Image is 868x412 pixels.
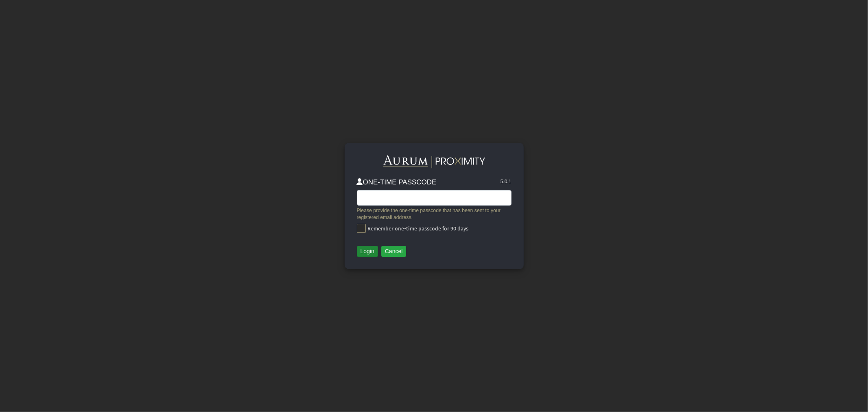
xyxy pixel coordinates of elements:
[501,178,512,190] div: 5.0.1
[383,155,485,169] img: Aurum-Proximity%20white.svg
[357,207,512,221] div: Please provide the one-time passcode that has been sent to your registered email address.
[357,246,378,257] button: Login
[381,246,407,257] button: Cancel
[366,226,469,232] span: Remember one-time passcode for 90 days
[357,178,437,187] h3: ONE-TIME PASSCODE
